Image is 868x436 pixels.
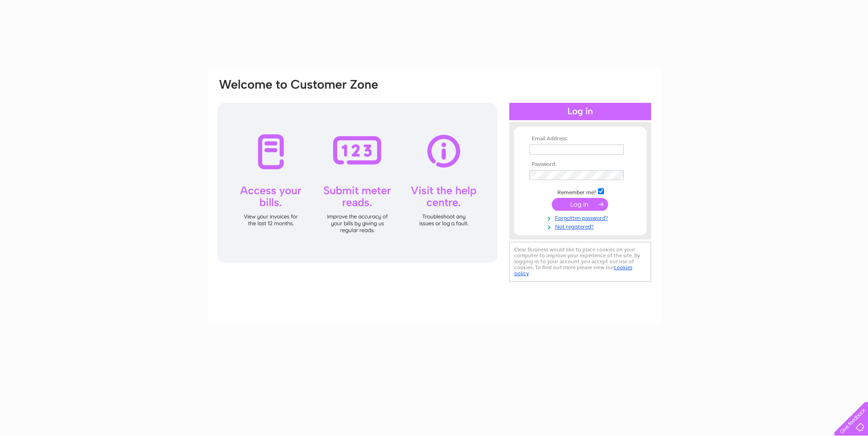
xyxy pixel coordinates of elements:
[527,161,633,168] th: Password:
[509,242,651,282] div: Clear Business would like to place cookies on your computer to improve your experience of the sit...
[529,222,633,230] a: Not registered?
[527,187,633,196] td: Remember me?
[529,213,633,222] a: Forgotten password?
[552,198,608,211] input: Submit
[527,136,633,142] th: Email Address:
[514,264,632,276] a: cookies policy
